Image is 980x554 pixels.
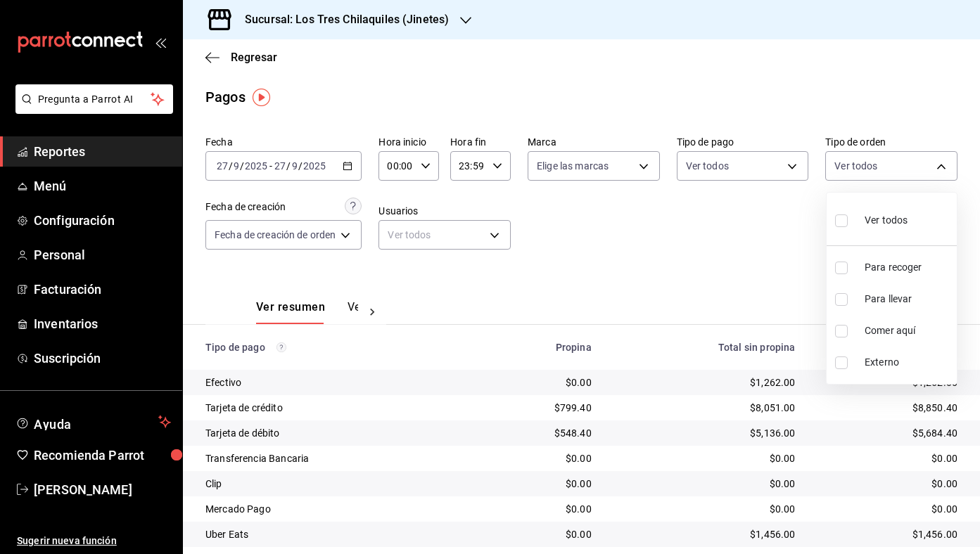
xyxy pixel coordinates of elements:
span: Ver todos [865,213,908,228]
img: Tooltip marker [253,89,270,106]
span: Para recoger [865,260,951,275]
span: Comer aquí [865,323,951,338]
span: Externo [865,355,951,370]
span: Para llevar [865,292,951,307]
